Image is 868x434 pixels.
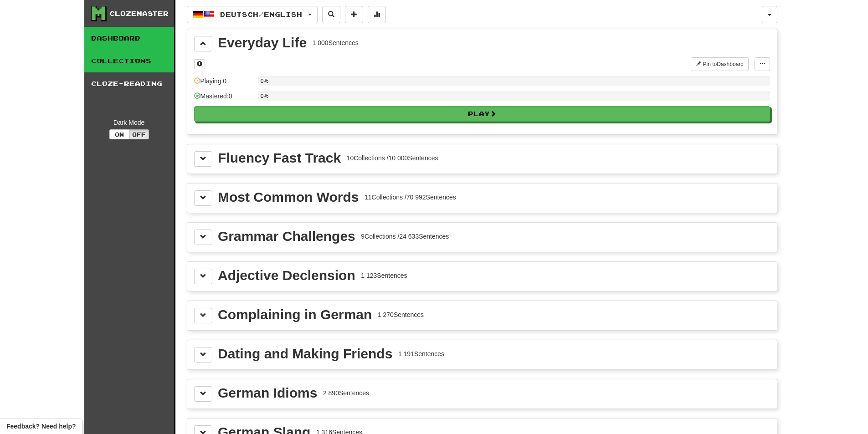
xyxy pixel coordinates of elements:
button: Off [129,129,149,139]
button: Play [194,106,770,122]
div: German Idioms [218,386,317,400]
span: Deutsch / English [220,10,302,18]
div: Playing: 0 [194,77,253,92]
a: Collections [84,50,174,72]
a: Dashboard [84,27,174,50]
button: Add sentence to collection [345,6,363,23]
div: 10 Collections / 10 000 Sentences [347,153,438,163]
span: Open feedback widget [6,422,76,431]
div: 11 Collections / 70 992 Sentences [365,193,456,202]
div: 9 Collections / 24 633 Sentences [361,232,449,241]
div: 1 123 Sentences [361,271,407,280]
div: Mastered: 0 [194,92,253,107]
div: Dark Mode [91,118,167,127]
div: 1 191 Sentences [398,349,444,358]
div: 2 890 Sentences [323,388,369,398]
div: Grammar Challenges [218,230,355,243]
button: More stats [368,6,386,23]
div: Clozemaster [109,9,169,18]
div: 1 270 Sentences [378,310,424,319]
div: Dating and Making Friends [218,347,392,361]
button: Deutsch/English [187,6,318,23]
div: 1 000 Sentences [313,38,359,47]
button: On [109,129,129,139]
div: Complaining in German [218,308,372,322]
div: Most Common Words [218,190,359,204]
div: Everyday Life [218,36,307,50]
div: Fluency Fast Track [218,151,341,165]
div: Adjective Declension [218,269,355,282]
button: Pin toDashboard [691,57,749,71]
button: Search sentences [322,6,340,23]
a: Cloze-Reading [84,72,174,95]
